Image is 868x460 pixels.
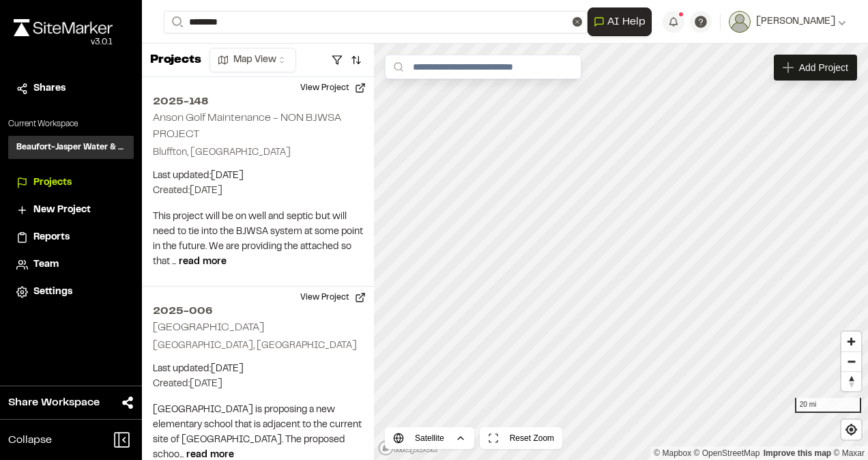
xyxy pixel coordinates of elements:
[153,184,363,199] p: Created: [DATE]
[186,451,234,459] span: read more
[33,175,72,190] span: Projects
[694,448,760,458] a: OpenStreetMap
[841,332,861,351] button: Zoom in
[16,285,126,300] a: Settings
[153,362,363,377] p: Last updated: [DATE]
[841,372,861,391] span: Reset bearing to north
[33,81,66,96] span: Shares
[799,61,848,74] span: Add Project
[33,257,59,272] span: Team
[573,17,582,27] button: Clear text
[153,145,363,160] p: Bluffton, [GEOGRAPHIC_DATA]
[164,11,188,33] button: Search
[292,77,374,99] button: View Project
[16,141,126,154] h3: Beaufort-Jasper Water & Sewer Authority
[153,377,363,392] p: Created: [DATE]
[841,352,861,371] span: Zoom out
[16,203,126,218] a: New Project
[14,19,113,36] img: rebrand.png
[8,432,52,448] span: Collapse
[33,230,70,245] span: Reports
[16,230,126,245] a: Reports
[841,371,861,391] button: Reset bearing to north
[385,427,474,449] button: Satellite
[150,51,201,70] p: Projects
[654,448,691,458] a: Mapbox
[179,258,227,266] span: read more
[153,169,363,184] p: Last updated: [DATE]
[841,351,861,371] button: Zoom out
[16,175,126,190] a: Projects
[607,14,646,30] span: AI Help
[16,81,126,96] a: Shares
[292,287,374,308] button: View Project
[756,14,835,29] span: [PERSON_NAME]
[153,303,363,319] h2: 2025-006
[8,394,100,411] span: Share Workspace
[588,8,652,36] button: Open AI Assistant
[33,203,91,218] span: New Project
[374,44,868,460] canvas: Map
[764,448,831,458] a: Map feedback
[729,11,846,33] button: [PERSON_NAME]
[378,440,438,456] a: Mapbox logo
[833,448,865,458] a: Maxar
[16,257,126,272] a: Team
[480,427,562,449] button: Reset Zoom
[14,36,113,48] div: Oh geez...please don't...
[841,420,861,440] button: Find my location
[795,398,861,413] div: 20 mi
[588,8,657,36] div: Open AI Assistant
[8,118,134,130] p: Current Workspace
[33,285,72,300] span: Settings
[153,339,363,354] p: [GEOGRAPHIC_DATA], [GEOGRAPHIC_DATA]
[153,210,363,270] p: This project will be on well and septic but will need to tie into the BJWSA system at some point ...
[153,113,341,139] h2: Anson Golf Maintenance - NON BJWSA PROJECT
[153,323,264,332] h2: [GEOGRAPHIC_DATA]
[153,94,363,110] h2: 2025-148
[729,11,751,33] img: User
